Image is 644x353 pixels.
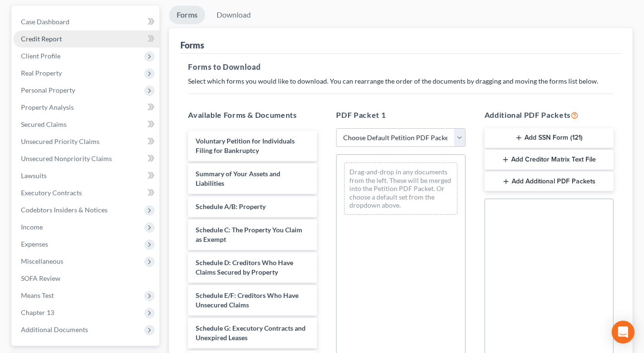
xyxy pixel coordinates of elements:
[196,324,306,342] span: Schedule G: Executory Contracts and Unexpired Leases
[13,150,159,167] a: Unsecured Nonpriority Claims
[21,120,67,128] span: Secured Claims
[21,240,48,248] span: Expenses
[485,172,614,191] button: Add Additional PDF Packets
[485,128,614,148] button: Add SSN Form (121)
[21,274,60,282] span: SOFA Review
[180,39,204,51] div: Forms
[196,226,302,243] span: Schedule C: The Property You Claim as Exempt
[196,137,295,154] span: Voluntary Petition for Individuals Filing for Bankruptcy
[344,162,457,215] div: Drag-and-drop in any documents from the left. These will be merged into the Petition PDF Packet. ...
[21,86,75,94] span: Personal Property
[21,325,88,334] span: Additional Documents
[21,154,112,162] span: Unsecured Nonpriority Claims
[13,13,159,30] a: Case Dashboard
[21,137,99,145] span: Unsecured Priority Claims
[21,223,43,231] span: Income
[196,170,280,187] span: Summary of Your Assets and Liabilities
[188,109,317,121] h5: Available Forms & Documents
[13,270,159,287] a: SOFA Review
[21,291,54,299] span: Means Test
[21,35,62,43] span: Credit Report
[336,109,465,121] h5: PDF Packet 1
[209,6,258,24] a: Download
[188,76,614,86] p: Select which forms you would like to download. You can rearrange the order of the documents by dr...
[21,172,47,180] span: Lawsuits
[13,116,159,133] a: Secured Claims
[21,257,63,265] span: Miscellaneous
[21,206,108,214] span: Codebtors Insiders & Notices
[21,69,62,77] span: Real Property
[485,109,614,121] h5: Additional PDF Packets
[21,103,74,111] span: Property Analysis
[196,202,266,210] span: Schedule A/B: Property
[196,291,298,309] span: Schedule E/F: Creditors Who Have Unsecured Claims
[21,52,60,60] span: Client Profile
[21,308,54,316] span: Chapter 13
[13,99,159,116] a: Property Analysis
[612,321,634,343] div: Open Intercom Messenger
[21,189,82,197] span: Executory Contracts
[13,30,159,48] a: Credit Report
[13,184,159,201] a: Executory Contracts
[188,61,614,73] h5: Forms to Download
[13,167,159,184] a: Lawsuits
[485,150,614,170] button: Add Creditor Matrix Text File
[169,6,205,24] a: Forms
[196,258,293,276] span: Schedule D: Creditors Who Have Claims Secured by Property
[13,133,159,150] a: Unsecured Priority Claims
[21,18,69,26] span: Case Dashboard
